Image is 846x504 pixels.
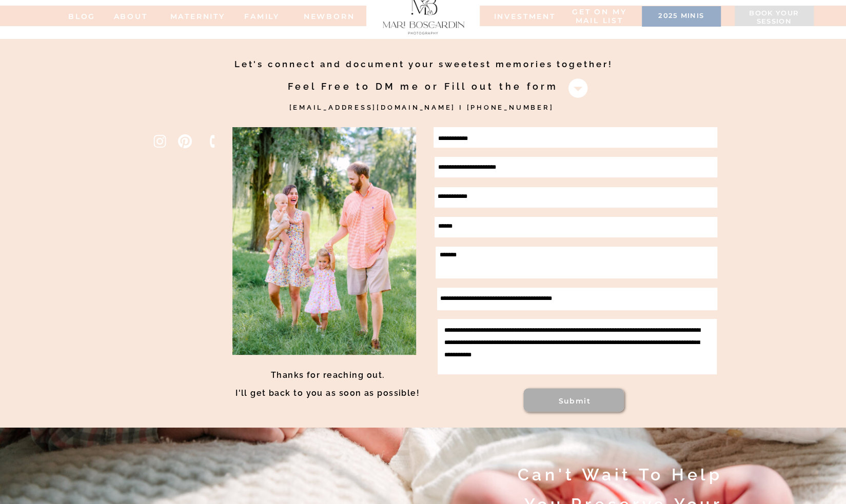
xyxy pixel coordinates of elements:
a: NEWBORN [300,12,359,19]
a: ABOUT [103,12,159,19]
a: MATERNITY [170,12,211,19]
a: INVESTMENT [494,12,545,19]
a: 2025 minis [647,12,716,22]
a: Can't wait to help you preserve your sweetest memories! [496,460,723,494]
a: BLOG [62,12,103,19]
a: Get on my MAIL list [570,8,628,26]
a: FAMILy [242,12,283,19]
h2: Feel Free to DM me or Fill out the form [255,76,592,107]
h2: Let's connect and document your sweetest memories together! [121,55,727,69]
a: [EMAIL_ADDRESS][DOMAIN_NAME] I [PHONE_NUMBER] [289,100,558,131]
h2: Thanks for reaching out. I'll get back to you as soon as possible! [232,366,423,426]
a: Book your session [740,9,809,27]
a: Submit [524,396,625,404]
